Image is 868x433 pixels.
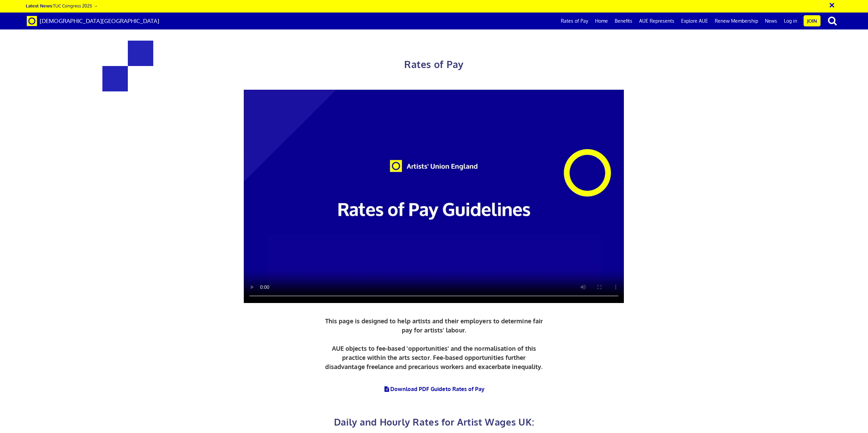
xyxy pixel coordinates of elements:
a: News [762,13,781,29]
a: Renew Membership [711,13,762,29]
a: Rates of Pay [557,13,592,29]
span: to Rates of Pay [446,386,485,392]
a: Log in [781,13,801,29]
strong: Latest News: [26,3,53,8]
a: Join [804,15,821,26]
a: Benefits [611,13,636,29]
button: search [822,14,843,28]
span: Rates of Pay [404,58,463,70]
p: This page is designed to help artists and their employers to determine fair pay for artists’ labo... [323,317,545,371]
a: Latest News:TUC Congress 2025 → [26,3,98,8]
a: Brand [DEMOGRAPHIC_DATA][GEOGRAPHIC_DATA] [22,13,164,29]
span: Daily and Hourly Rates for Artist Wages UK: [334,416,534,428]
span: [DEMOGRAPHIC_DATA][GEOGRAPHIC_DATA] [40,17,159,24]
a: Download PDF Guideto Rates of Pay [383,386,485,392]
a: Home [592,13,611,29]
a: Explore AUE [678,13,711,29]
a: AUE Represents [636,13,678,29]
